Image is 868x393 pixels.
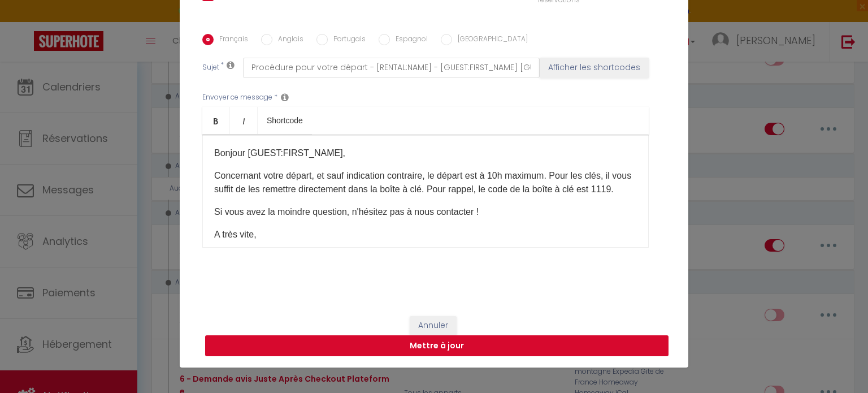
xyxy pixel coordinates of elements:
[214,146,637,160] p: Bonjour [GUEST:FIRST_NAME],
[214,169,637,196] p: Concernant votre départ, et sauf indication contraire, le départ est à 10h maximum. Pour les clés...
[227,61,235,70] i: Subject
[202,62,219,74] label: Sujet
[202,107,230,134] a: Bold
[9,5,43,38] button: Ouvrir le widget de chat LiveChat
[540,58,649,78] button: Afficher les shortcodes
[410,316,457,335] button: Annuler
[202,92,272,103] label: Envoyer ce message
[258,107,312,134] a: Shortcode
[214,205,637,219] p: Si vous avez la moindre question, n'hésitez pas à nous contacter !
[205,335,669,357] button: Mettre à jour
[390,34,428,46] label: Espagnol
[214,34,248,46] label: Français
[452,34,528,46] label: [GEOGRAPHIC_DATA]
[328,34,366,46] label: Portugais
[214,228,637,241] p: A très vite,
[272,34,303,46] label: Anglais
[281,93,289,102] i: Message
[230,107,258,134] a: Italic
